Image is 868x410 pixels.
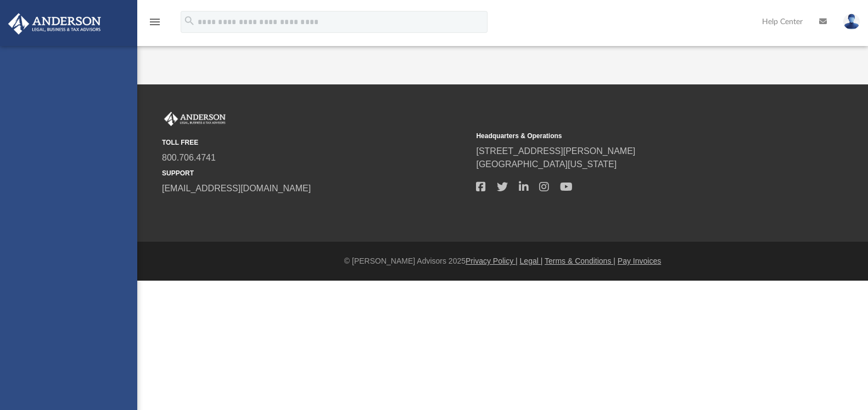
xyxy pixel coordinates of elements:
img: Anderson Advisors Platinum Portal [162,112,228,126]
a: [GEOGRAPHIC_DATA][US_STATE] [476,160,617,169]
a: [EMAIL_ADDRESS][DOMAIN_NAME] [162,184,311,193]
small: Headquarters & Operations [476,131,782,141]
a: menu [148,21,161,29]
img: User Pic [843,14,860,30]
img: Anderson Advisors Platinum Portal [5,13,104,35]
i: search [183,15,195,27]
div: © [PERSON_NAME] Advisors 2025 [137,255,868,267]
a: Pay Invoices [618,257,661,265]
a: [STREET_ADDRESS][PERSON_NAME] [476,146,635,156]
a: Legal | [520,257,543,265]
i: menu [148,15,161,29]
small: SUPPORT [162,168,468,178]
a: Terms & Conditions | [545,257,615,265]
a: Privacy Policy | [466,257,518,265]
small: TOLL FREE [162,138,468,147]
a: 800.706.4741 [162,153,216,162]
